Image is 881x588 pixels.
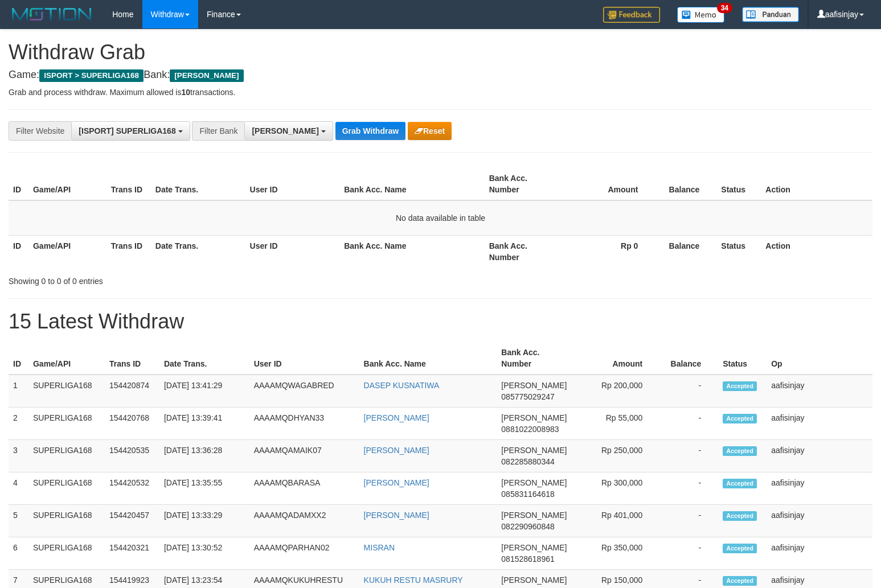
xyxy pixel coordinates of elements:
td: SUPERLIGA168 [28,440,105,472]
th: User ID [249,342,359,375]
td: [DATE] 13:35:55 [159,472,249,505]
strong: 10 [181,88,190,97]
td: SUPERLIGA168 [28,537,105,570]
td: AAAAMQADAMXX2 [249,505,359,537]
th: ID [9,235,28,268]
th: Balance [659,342,718,375]
th: Date Trans. [151,168,245,200]
th: Status [716,235,761,268]
td: 5 [9,505,28,537]
a: KUKUH RESTU MASRURY [364,575,463,585]
span: Copy 081528618961 to clipboard [501,554,554,564]
div: Showing 0 to 0 of 0 entries [9,271,359,287]
button: Grab Withdraw [335,122,405,140]
span: [PERSON_NAME] [501,478,567,487]
td: SUPERLIGA168 [28,472,105,505]
td: Rp 401,000 [571,505,659,537]
td: - [659,375,718,408]
th: Balance [655,235,716,268]
th: ID [9,342,28,375]
td: 3 [9,440,28,472]
th: Game/API [28,342,105,375]
td: 2 [9,408,28,440]
th: Bank Acc. Number [497,342,571,375]
td: - [659,472,718,505]
th: Date Trans. [159,342,249,375]
h1: 15 Latest Withdraw [9,310,872,333]
a: [PERSON_NAME] [364,478,429,487]
th: Trans ID [106,235,151,268]
span: [PERSON_NAME] [501,543,567,552]
th: User ID [245,168,340,200]
span: Accepted [723,414,757,423]
span: [PERSON_NAME] [501,381,567,390]
td: AAAAMQPARHAN02 [249,537,359,570]
div: Filter Website [9,121,71,141]
td: aafisinjay [767,537,872,570]
td: 154420768 [105,408,159,440]
button: Reset [408,122,452,140]
td: SUPERLIGA168 [28,408,105,440]
th: Action [761,235,872,268]
td: 6 [9,537,28,570]
td: Rp 300,000 [571,472,659,505]
a: [PERSON_NAME] [364,413,429,422]
td: aafisinjay [767,505,872,537]
td: 154420532 [105,472,159,505]
img: MOTION_logo.png [9,6,95,23]
td: 154420457 [105,505,159,537]
span: Accepted [723,446,757,456]
a: [PERSON_NAME] [364,446,429,455]
p: Grab and process withdraw. Maximum allowed is transactions. [9,87,872,98]
span: 34 [717,3,732,13]
span: [PERSON_NAME] [170,69,243,82]
img: Button%20Memo.svg [677,7,725,23]
th: ID [9,168,28,200]
span: [PERSON_NAME] [252,126,318,135]
span: Accepted [723,576,757,586]
span: [ISPORT] SUPERLIGA168 [79,126,175,135]
td: [DATE] 13:30:52 [159,537,249,570]
span: Accepted [723,479,757,488]
th: Game/API [28,168,106,200]
td: AAAAMQAMAIK07 [249,440,359,472]
td: AAAAMQWAGABRED [249,375,359,408]
td: aafisinjay [767,375,872,408]
td: aafisinjay [767,440,872,472]
td: aafisinjay [767,472,872,505]
span: [PERSON_NAME] [501,413,567,422]
td: AAAAMQDHYAN33 [249,408,359,440]
th: Bank Acc. Number [485,235,563,268]
td: 154420321 [105,537,159,570]
span: Accepted [723,381,757,391]
td: - [659,505,718,537]
img: Feedback.jpg [603,7,660,23]
span: Copy 0881022008983 to clipboard [501,425,559,434]
td: 154420535 [105,440,159,472]
th: Trans ID [106,168,151,200]
th: Bank Acc. Name [339,168,485,200]
td: AAAAMQBARASA [249,472,359,505]
td: 1 [9,375,28,408]
div: Filter Bank [192,121,244,141]
th: Status [716,168,761,200]
td: [DATE] 13:36:28 [159,440,249,472]
th: Amount [571,342,659,375]
button: [PERSON_NAME] [244,121,333,141]
a: [PERSON_NAME] [364,511,429,520]
span: Copy 085775029247 to clipboard [501,392,554,401]
h1: Withdraw Grab [9,41,872,64]
span: [PERSON_NAME] [501,446,567,455]
h4: Game: Bank: [9,69,872,81]
td: 154420874 [105,375,159,408]
td: Rp 350,000 [571,537,659,570]
th: Status [718,342,767,375]
img: panduan.png [742,7,799,22]
th: Bank Acc. Name [339,235,485,268]
span: Copy 082285880344 to clipboard [501,457,554,466]
td: Rp 200,000 [571,375,659,408]
a: DASEP KUSNATIWA [364,381,440,390]
td: No data available in table [9,200,872,236]
td: 4 [9,472,28,505]
span: [PERSON_NAME] [501,511,567,520]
